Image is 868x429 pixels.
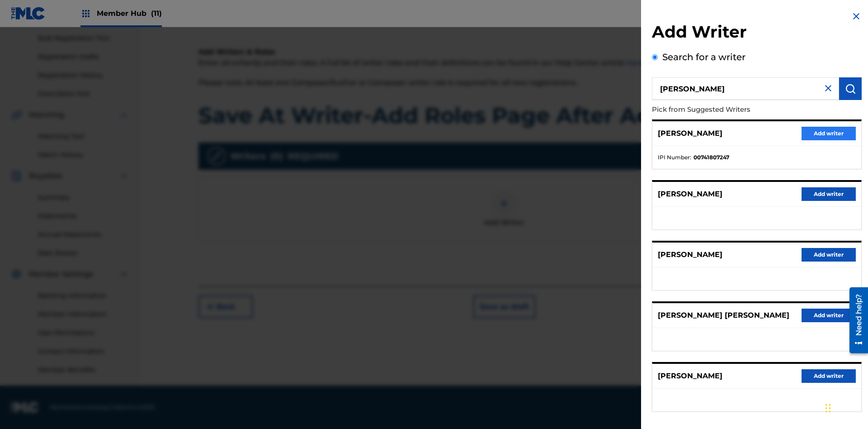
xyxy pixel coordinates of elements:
[652,77,839,100] input: Search writer's name or IPI Number
[802,309,856,322] button: Add writer
[80,8,91,19] img: Top Rightsholders
[802,127,856,140] button: Add writer
[11,7,46,20] img: MLC Logo
[658,310,789,321] p: [PERSON_NAME] [PERSON_NAME]
[823,83,834,94] img: close
[845,83,856,94] img: Search Works
[802,187,856,201] button: Add writer
[658,249,722,260] p: [PERSON_NAME]
[693,153,729,162] strong: 00741807247
[658,371,722,381] p: [PERSON_NAME]
[652,100,810,119] p: Pick from Suggested Writers
[823,386,868,429] iframe: Chat Widget
[652,22,862,45] h2: Add Writer
[843,284,868,358] iframe: Resource Center
[662,52,745,62] label: Search for a writer
[802,248,856,262] button: Add writer
[658,128,722,139] p: [PERSON_NAME]
[151,9,162,18] span: (11)
[97,8,162,19] span: Member Hub
[802,369,856,383] button: Add writer
[826,395,831,422] div: Drag
[658,153,691,162] span: IPI Number :
[658,189,722,200] p: [PERSON_NAME]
